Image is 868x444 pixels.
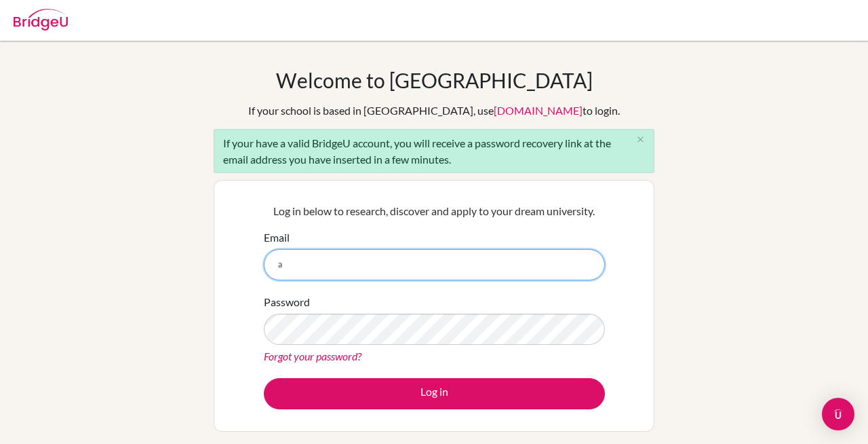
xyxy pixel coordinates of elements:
[264,294,310,310] label: Password
[248,103,620,119] div: If your school is based in [GEOGRAPHIC_DATA], use to login.
[214,129,654,173] div: If your have a valid BridgeU account, you will receive a password recovery link at the email addr...
[264,229,290,246] label: Email
[264,350,361,363] a: Forgot your password?
[276,68,593,92] h1: Welcome to [GEOGRAPHIC_DATA]
[264,203,605,219] p: Log in below to research, discover and apply to your dream university.
[635,134,646,145] i: close
[627,130,654,150] button: Close
[264,378,605,409] button: Log in
[822,398,854,430] div: Open Intercom Messenger
[14,9,68,31] img: Bridge-U
[494,104,583,117] a: [DOMAIN_NAME]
